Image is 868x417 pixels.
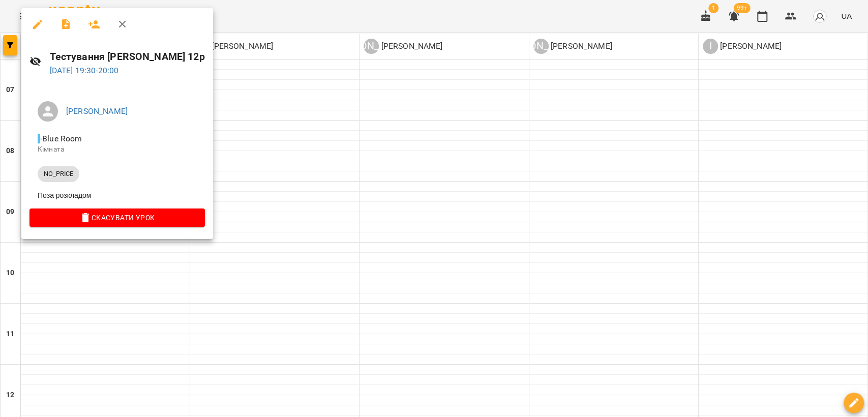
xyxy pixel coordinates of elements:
p: Кімната [38,144,197,155]
span: NO_PRICE [38,169,79,178]
a: [PERSON_NAME] [66,106,128,116]
li: Поза розкладом [29,186,205,204]
span: - Blue Room [38,134,84,143]
button: Скасувати Урок [29,208,205,227]
span: Скасувати Урок [38,212,197,224]
h6: Тестування [PERSON_NAME] 12р [50,49,205,65]
a: [DATE] 19:30-20:00 [50,66,119,75]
